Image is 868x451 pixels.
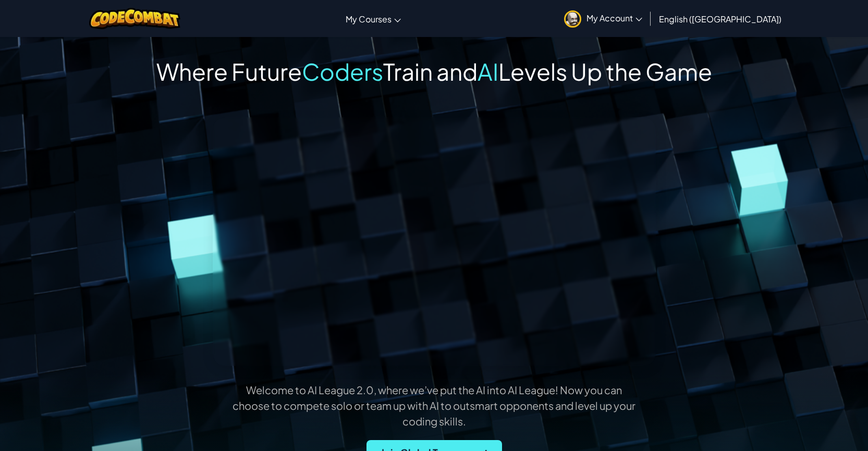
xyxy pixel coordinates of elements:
p: choose to compete solo or team up with AI to outsmart opponents and level up your [60,398,809,413]
span: Where Future [156,57,302,86]
span: My Account [586,12,642,23]
a: My Account [559,2,647,35]
p: Welcome to AI League 2.0, where we’ve put the AI into AI League! Now you can [60,383,809,397]
img: CodeCombat logo [89,8,180,29]
span: Train and [383,57,478,86]
span: Levels Up the Game [498,57,712,86]
span: English ([GEOGRAPHIC_DATA]) [659,14,781,24]
img: avatar [564,10,581,28]
span: AI [478,57,498,86]
p: coding skills. [60,414,809,429]
a: My Courses [340,5,406,33]
span: Coders [302,57,383,86]
a: English ([GEOGRAPHIC_DATA]) [654,5,787,33]
span: My Courses [346,14,392,24]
